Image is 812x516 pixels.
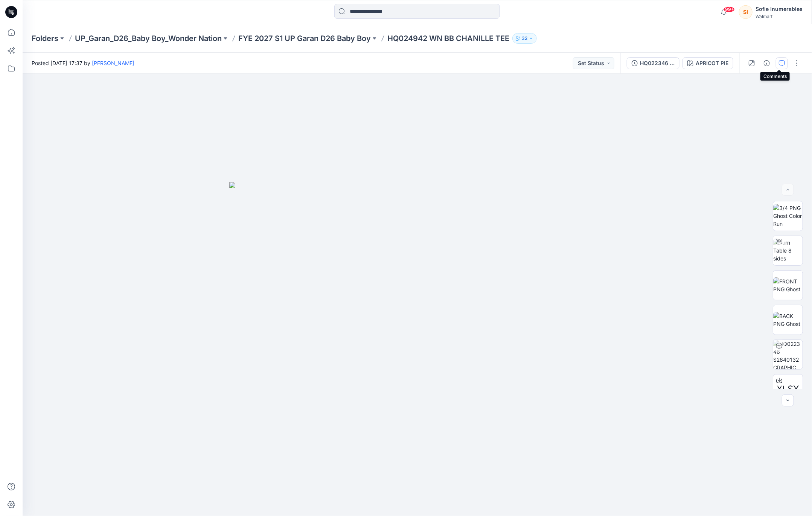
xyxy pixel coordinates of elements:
[92,60,134,66] a: [PERSON_NAME]
[773,312,803,328] img: BACK PNG Ghost
[773,204,803,228] img: 3/4 PNG Ghost Color Run
[32,59,134,67] span: Posted [DATE] 17:37 by
[756,14,803,19] div: Walmart
[75,33,222,44] a: UP_Garan_D26_Baby Boy_Wonder Nation
[387,33,509,44] p: HQ024942 WN BB CHANILLE TEE
[773,277,803,293] img: FRONT PNG Ghost
[773,340,803,369] img: HQ022346 S2640132 GRAPHIC SS TEE (2) (1) (2) APRICOT PIE
[640,59,675,67] div: HQ022346 GRAPHIC SS TEE
[696,59,728,67] div: APRICOT PIE
[683,57,733,69] button: APRICOT PIE
[773,239,803,262] img: Turn Table 8 sides
[512,33,537,44] button: 32
[627,57,679,69] button: HQ022346 GRAPHIC SS TEE
[522,34,527,43] p: 32
[777,382,799,396] span: XLSX
[761,57,773,69] button: Details
[739,5,753,19] div: SI
[724,6,735,12] span: 99+
[32,33,58,44] a: Folders
[238,33,371,44] a: FYE 2027 S1 UP Garan D26 Baby Boy
[756,5,803,14] div: Sofie Inumerables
